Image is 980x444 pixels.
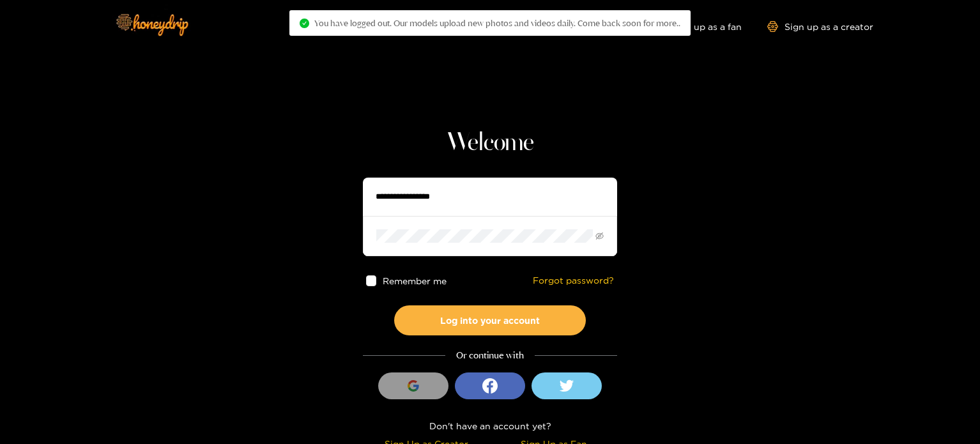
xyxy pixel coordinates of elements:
div: Don't have an account yet? [363,418,617,433]
a: Sign up as a creator [767,21,873,32]
h1: Welcome [363,128,617,158]
button: Log into your account [394,305,586,335]
span: eye-invisible [595,232,604,240]
a: Sign up as a fan [654,21,742,32]
span: check-circle [300,19,309,28]
div: Or continue with [363,348,617,363]
a: Forgot password? [533,275,614,286]
span: Remember me [383,276,447,286]
span: You have logged out. Our models upload new photos and videos daily. Come back soon for more.. [314,18,680,28]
